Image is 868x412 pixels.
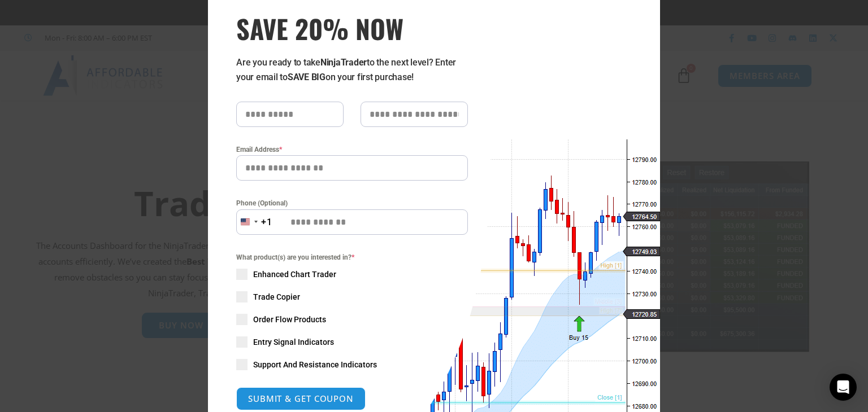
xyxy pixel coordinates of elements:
[236,198,468,209] label: Phone (Optional)
[236,314,468,325] label: Order Flow Products
[253,359,377,370] span: Support And Resistance Indicators
[253,291,300,303] span: Trade Copier
[830,374,857,401] div: Open Intercom Messenger
[236,387,366,410] button: SUBMIT & GET COUPON
[236,336,468,348] label: Entry Signal Indicators
[253,336,334,348] span: Entry Signal Indicators
[320,57,367,68] strong: NinjaTrader
[236,12,468,44] span: SAVE 20% NOW
[236,269,468,280] label: Enhanced Chart Trader
[253,314,326,325] span: Order Flow Products
[236,291,468,303] label: Trade Copier
[253,269,336,280] span: Enhanced Chart Trader
[236,144,468,155] label: Email Address
[236,252,468,263] span: What product(s) are you interested in?
[261,215,272,230] div: +1
[236,55,468,85] p: Are you ready to take to the next level? Enter your email to on your first purchase!
[288,72,325,82] strong: SAVE BIG
[236,359,468,370] label: Support And Resistance Indicators
[236,209,272,235] button: Selected country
